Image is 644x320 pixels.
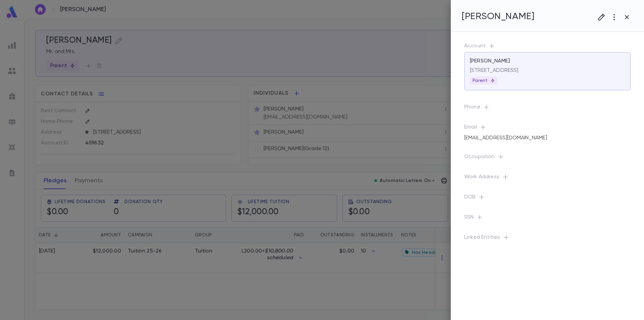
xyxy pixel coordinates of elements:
p: [PERSON_NAME] [470,58,510,64]
p: DOB [464,194,631,203]
p: Work Address [464,174,631,183]
p: Email [464,124,631,133]
p: Parent [473,78,495,83]
p: [STREET_ADDRESS] [470,67,625,74]
div: [EMAIL_ADDRESS][DOMAIN_NAME] [464,132,547,144]
p: Linked Entities [464,234,631,243]
p: Phone [464,104,631,113]
h4: [PERSON_NAME] [462,11,534,22]
p: SSN [464,214,631,223]
p: Account [464,43,631,52]
div: Parent [470,77,498,85]
p: Occupation [464,153,631,163]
